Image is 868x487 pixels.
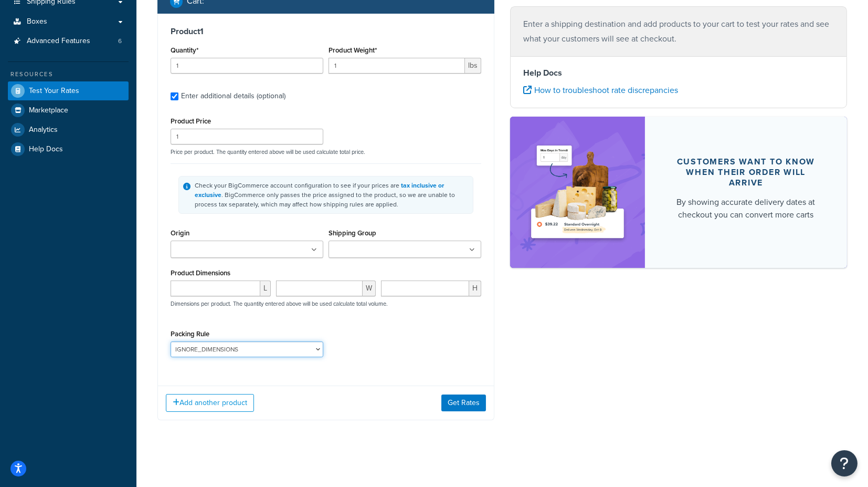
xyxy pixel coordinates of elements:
[195,181,469,209] div: Check your BigCommerce account configuration to see if your prices are . BigCommerce only passes ...
[469,281,481,296] span: H
[171,92,178,100] input: Enter additional details (optional)
[166,394,254,412] button: Add another product
[8,101,129,120] a: Marketplace
[465,58,481,74] span: lbs
[27,17,47,26] span: Boxes
[171,269,230,277] label: Product Dimensions
[8,120,129,139] a: Analytics
[168,300,388,307] p: Dimensions per product. The quantity entered above will be used calculate total volume.
[171,229,189,237] label: Origin
[523,67,834,79] h4: Help Docs
[8,12,129,32] a: Boxes
[181,89,285,103] div: Enter additional details (optional)
[329,229,376,237] label: Shipping Group
[171,46,198,54] label: Quantity*
[523,84,678,96] a: How to troubleshoot rate discrepancies
[670,195,822,221] div: By showing accurate delivery dates at checkout you can convert more carts
[27,37,90,46] span: Advanced Features
[29,87,79,96] span: Test Your Rates
[195,181,444,200] a: tax inclusive or exclusive
[523,17,834,46] p: Enter a shipping destination and add products to your cart to test your rates and see what your c...
[8,70,129,79] div: Resources
[171,26,481,37] h3: Product 1
[831,450,858,476] button: Open Resource Center
[260,281,271,296] span: L
[526,132,629,252] img: feature-image-ddt-36eae7f7280da8017bfb280eaccd9c446f90b1fe08728e4019434db127062ab4.png
[29,145,63,154] span: Help Docs
[329,46,377,54] label: Product Weight*
[363,281,376,296] span: W
[670,156,822,188] div: Customers want to know when their order will arrive
[171,58,323,74] input: 0
[118,37,122,46] span: 6
[29,106,68,115] span: Marketplace
[8,140,129,159] a: Help Docs
[171,117,211,125] label: Product Price
[8,32,129,51] li: Advanced Features
[171,330,209,338] label: Packing Rule
[329,58,465,74] input: 0.00
[8,81,129,100] a: Test Your Rates
[441,395,486,411] button: Get Rates
[29,126,58,134] span: Analytics
[168,148,484,156] p: Price per product. The quantity entered above will be used calculate total price.
[8,32,129,51] a: Advanced Features6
